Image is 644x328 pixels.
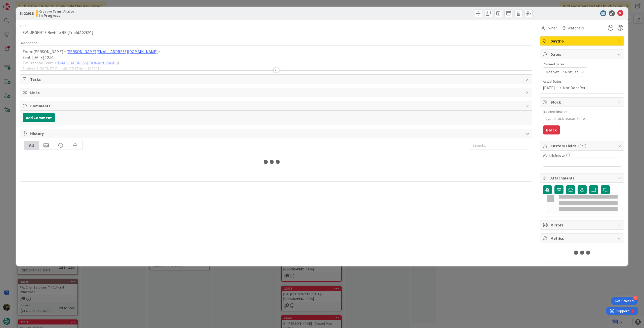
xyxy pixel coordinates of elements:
[30,130,523,136] span: History
[550,235,615,241] span: Metrics
[39,9,74,13] span: Creative Team - Análise
[543,125,560,134] button: Block
[20,10,34,16] span: ID
[23,55,530,60] p: Sent: [DATE] 12:51
[633,296,638,300] div: 4
[39,13,74,17] b: In Progress
[578,143,586,148] span: ( 0/1 )
[550,51,615,57] span: Dates
[550,99,615,105] span: Block
[611,297,638,305] div: Open Get Started checklist, remaining modules: 4
[66,49,158,54] a: [PERSON_NAME][EMAIL_ADDRESS][DOMAIN_NAME]
[20,23,26,28] label: Title
[546,25,557,31] span: Owner
[11,1,23,7] span: Support
[546,69,559,75] span: Not Set
[26,2,27,6] div: 5
[550,38,615,44] span: Daytrip
[563,85,586,91] span: Not Done Yet
[23,113,55,122] button: Add Comment
[24,11,34,16] b: 22918
[615,299,634,304] div: Get Started
[30,103,523,109] span: Comments
[550,222,615,228] span: Mirrors
[550,143,615,149] span: Custom Fields
[543,109,567,114] label: Blocked Reason
[543,79,621,84] span: Actual Dates
[470,141,528,150] input: Search...
[550,175,615,181] span: Attachments
[30,76,523,82] span: Tasks
[565,69,578,75] span: Not Set
[20,28,532,37] input: type card name here...
[24,141,39,150] div: All
[543,85,555,91] span: [DATE]
[20,41,37,45] span: Description
[543,62,621,67] span: Planned Dates
[30,89,523,96] span: Links
[568,25,584,31] span: Watchers
[23,49,530,55] p: From: [PERSON_NAME] < >
[543,153,565,158] label: Work Estimate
